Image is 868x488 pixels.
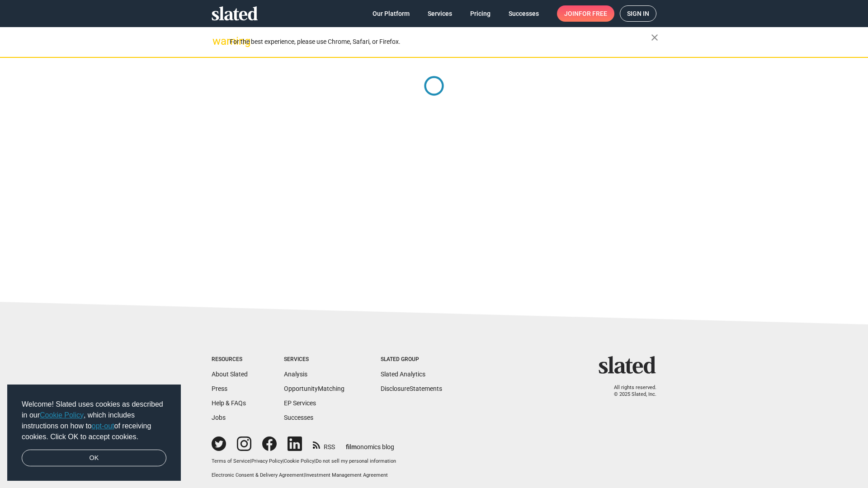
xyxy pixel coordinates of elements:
[22,399,166,442] span: Welcome! Slated uses cookies as described in our , which includes instructions on how to of recei...
[428,5,452,22] span: Services
[7,385,181,481] div: cookieconsent
[212,385,227,392] a: Press
[579,5,607,22] span: for free
[501,5,546,22] a: Successes
[463,5,498,22] a: Pricing
[22,450,166,467] a: dismiss cookie message
[381,385,442,392] a: DisclosureStatements
[373,5,410,22] span: Our Platform
[212,356,248,363] div: Resources
[557,5,614,22] a: Joinfor free
[212,458,250,464] a: Terms of Service
[284,414,313,421] a: Successes
[92,422,114,430] a: opt-out
[470,5,491,22] span: Pricing
[627,6,649,21] span: Sign in
[250,458,251,464] span: |
[381,371,425,378] a: Slated Analytics
[620,5,656,22] a: Sign in
[284,399,316,407] a: EP Services
[420,5,459,22] a: Services
[284,356,344,363] div: Services
[365,5,417,22] a: Our Platform
[284,458,314,464] a: Cookie Policy
[649,32,660,43] mat-icon: close
[564,5,607,22] span: Join
[284,385,344,392] a: OpportunityMatching
[283,458,284,464] span: |
[604,385,656,398] p: All rights reserved. © 2025 Slated, Inc.
[346,443,357,450] span: film
[509,5,539,22] span: Successes
[346,436,394,451] a: filmonomics blog
[40,411,84,419] a: Cookie Policy
[212,371,248,378] a: About Slated
[251,458,283,464] a: Privacy Policy
[305,472,388,478] a: Investment Management Agreement
[314,458,316,464] span: |
[381,356,442,363] div: Slated Group
[212,414,226,421] a: Jobs
[212,36,223,47] mat-icon: warning
[212,399,246,407] a: Help & FAQs
[313,437,335,451] a: RSS
[212,472,304,478] a: Electronic Consent & Delivery Agreement
[304,472,305,478] span: |
[316,458,396,465] button: Do not sell my personal information
[284,371,307,378] a: Analysis
[230,36,651,48] div: For the best experience, please use Chrome, Safari, or Firefox.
